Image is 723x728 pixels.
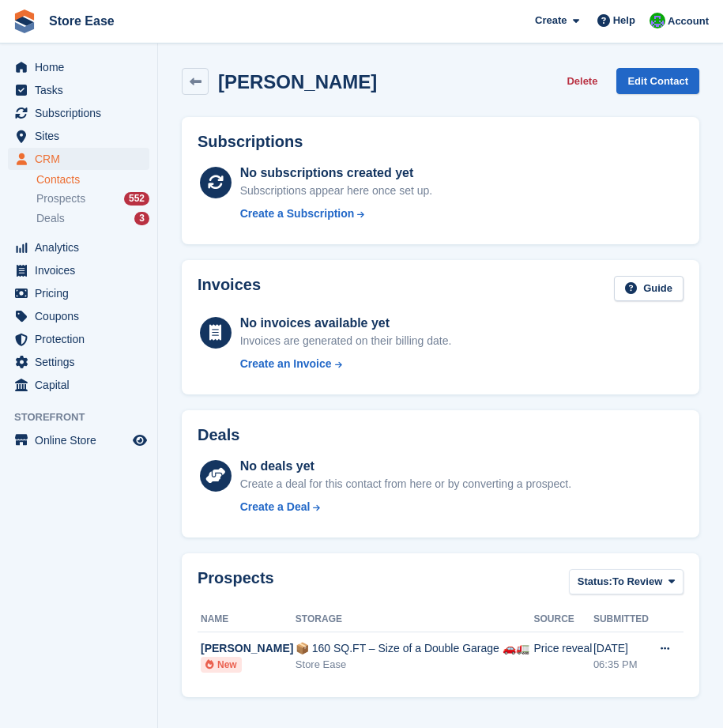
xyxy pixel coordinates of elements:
[36,191,85,206] span: Prospects
[534,640,593,657] div: Price reveal
[35,125,130,147] span: Sites
[8,328,149,350] a: menu
[36,172,149,187] a: Contacts
[14,409,157,425] span: Storefront
[201,657,242,673] li: New
[240,333,452,349] div: Invoices are generated on their billing date.
[240,206,433,222] a: Create a Subscription
[578,574,612,590] span: Status:
[35,56,130,78] span: Home
[35,328,130,350] span: Protection
[36,190,149,207] a: Prospects 552
[198,426,239,444] h2: Deals
[593,607,650,632] th: Submitted
[35,305,130,327] span: Coupons
[218,71,377,92] h2: [PERSON_NAME]
[240,499,571,515] a: Create a Deal
[198,133,683,151] h2: Subscriptions
[240,457,571,476] div: No deals yet
[43,8,121,34] a: Store Ease
[240,356,332,372] div: Create an Invoice
[296,657,534,673] div: Store Ease
[296,607,534,632] th: Storage
[8,429,149,451] a: menu
[8,125,149,147] a: menu
[35,282,130,304] span: Pricing
[35,374,130,396] span: Capital
[8,305,149,327] a: menu
[35,259,130,281] span: Invoices
[35,429,130,451] span: Online Store
[240,476,571,492] div: Create a deal for this contact from here or by converting a prospect.
[612,574,662,590] span: To Review
[613,13,635,28] span: Help
[35,102,130,124] span: Subscriptions
[198,569,274,598] h2: Prospects
[8,102,149,124] a: menu
[534,607,593,632] th: Source
[535,13,567,28] span: Create
[8,148,149,170] a: menu
[8,282,149,304] a: menu
[240,164,433,183] div: No subscriptions created yet
[198,607,296,632] th: Name
[614,276,683,302] a: Guide
[240,499,311,515] div: Create a Deal
[201,640,296,657] div: [PERSON_NAME]
[593,657,650,673] div: 06:35 PM
[124,192,149,206] div: 552
[240,356,452,372] a: Create an Invoice
[8,56,149,78] a: menu
[8,351,149,373] a: menu
[134,212,149,225] div: 3
[35,148,130,170] span: CRM
[8,259,149,281] a: menu
[36,210,149,227] a: Deals 3
[616,68,699,94] a: Edit Contact
[35,351,130,373] span: Settings
[240,206,355,222] div: Create a Subscription
[569,569,683,595] button: Status: To Review
[36,211,65,226] span: Deals
[296,640,534,657] div: 📦 160 SQ.FT – Size of a Double Garage 🚗🚛
[8,79,149,101] a: menu
[35,79,130,101] span: Tasks
[593,640,650,657] div: [DATE]
[198,276,261,302] h2: Invoices
[240,314,452,333] div: No invoices available yet
[560,68,604,94] button: Delete
[8,236,149,258] a: menu
[240,183,433,199] div: Subscriptions appear here once set up.
[35,236,130,258] span: Analytics
[13,9,36,33] img: stora-icon-8386f47178a22dfd0bd8f6a31ec36ba5ce8667c1dd55bd0f319d3a0aa187defe.svg
[130,431,149,450] a: Preview store
[8,374,149,396] a: menu
[668,13,709,29] span: Account
[650,13,665,28] img: Neal Smitheringale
